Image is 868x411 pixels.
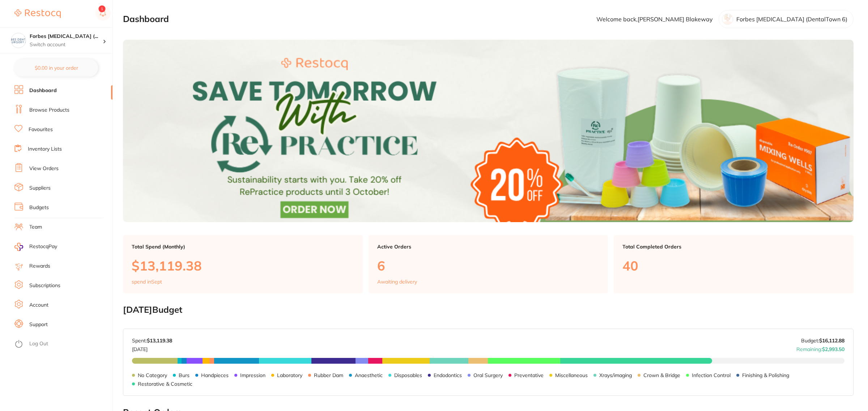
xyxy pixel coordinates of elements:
a: Total Completed Orders40 [614,235,854,294]
a: Account [29,302,48,309]
p: Anaesthetic [355,372,383,378]
p: Disposables [394,372,422,378]
p: No Category [138,372,167,378]
p: Laboratory [277,372,302,378]
p: Handpieces [201,372,229,378]
a: RestocqPay [14,243,57,251]
a: Restocq Logo [14,5,61,22]
img: RestocqPay [14,243,23,251]
p: Xrays/imaging [599,372,632,378]
img: Dashboard [123,40,854,222]
p: Finishing & Polishing [742,372,789,378]
a: View Orders [29,165,59,172]
p: Welcome back, [PERSON_NAME] Blakeway [596,16,713,22]
p: spend in Sept [132,279,162,285]
a: Log Out [29,340,48,347]
button: Log Out [14,338,110,350]
p: Impression [240,372,265,378]
p: Preventative [514,372,544,378]
p: Switch account [30,41,103,48]
a: Support [29,321,48,328]
p: Forbes [MEDICAL_DATA] (DentalTown 6) [736,16,847,22]
p: Endodontics [434,372,462,378]
p: Budget: [801,338,844,343]
a: Budgets [29,204,49,211]
p: Remaining: [796,343,844,352]
a: Active Orders6Awaiting delivery [369,235,608,294]
h2: Dashboard [123,14,169,24]
a: Dashboard [29,87,57,94]
button: $0.00 in your order [14,59,98,77]
a: Team [29,224,42,231]
a: Rewards [29,263,50,270]
a: Suppliers [29,185,51,192]
p: 40 [622,258,845,273]
p: Spent: [132,338,172,343]
p: Oral Surgery [473,372,503,378]
p: Miscellaneous [555,372,588,378]
p: $13,119.38 [132,258,354,273]
p: Active Orders [377,244,600,250]
a: Browse Products [29,107,69,114]
p: Restorative & Cosmetic [138,381,192,387]
a: Inventory Lists [28,146,62,153]
p: Infection Control [692,372,731,378]
p: 6 [377,258,600,273]
p: Total Completed Orders [622,244,845,250]
img: Restocq Logo [14,9,61,18]
strong: $16,112.88 [819,337,844,344]
p: Awaiting delivery [377,279,417,285]
h4: Forbes Dental Surgery (DentalTown 6) [30,33,103,40]
p: Rubber Dam [314,372,343,378]
a: Subscriptions [29,282,60,289]
h2: [DATE] Budget [123,305,854,315]
p: Burs [179,372,190,378]
p: [DATE] [132,343,172,352]
p: Crown & Bridge [643,372,680,378]
p: Total Spend (Monthly) [132,244,354,250]
img: Forbes Dental Surgery (DentalTown 6) [11,33,26,48]
a: Total Spend (Monthly)$13,119.38spend inSept [123,235,363,294]
strong: $2,993.50 [822,346,844,352]
span: RestocqPay [29,243,57,250]
a: Favourites [29,126,53,133]
strong: $13,119.38 [147,337,172,344]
